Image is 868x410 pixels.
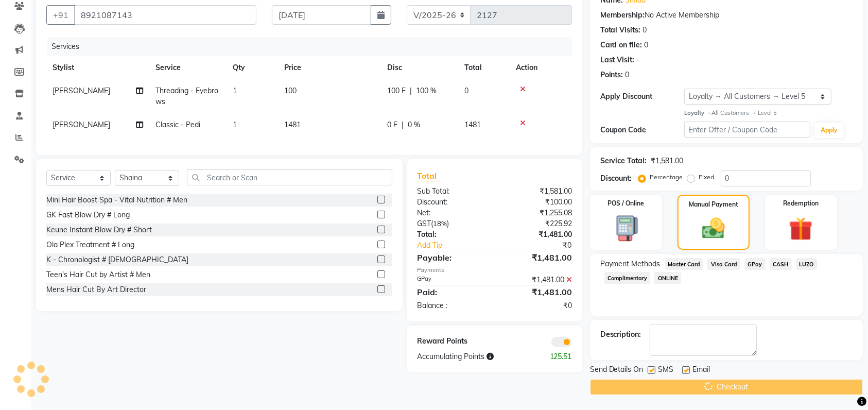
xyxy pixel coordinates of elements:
[494,286,579,298] div: ₹1,481.00
[402,119,404,130] span: |
[600,91,684,102] div: Apply Discount
[464,86,468,95] span: 0
[409,229,494,240] div: Total:
[684,109,853,117] div: All Customers → Level 5
[684,109,711,116] strong: Loyalty →
[458,56,510,79] th: Total
[600,156,647,166] div: Service Total:
[464,120,481,129] span: 1481
[651,156,684,166] div: ₹1,581.00
[227,56,278,79] th: Qty
[707,258,740,270] span: Visa Card
[600,25,641,36] div: Total Visits:
[689,200,738,209] label: Manual Payment
[278,56,381,79] th: Price
[46,225,152,235] div: Keune Instant Blow Dry # Short
[814,123,844,138] button: Apply
[417,219,431,228] span: GST
[607,199,644,208] label: POS / Online
[626,70,630,80] div: 0
[643,25,647,36] div: 0
[53,86,110,95] span: [PERSON_NAME]
[604,272,651,284] span: Complimentary
[654,272,681,284] span: ONLINE
[494,197,579,208] div: ₹100.00
[46,195,187,206] div: Mini Hair Boost Spa - Vital Nutrition # Men
[494,275,579,285] div: ₹1,481.00
[155,120,200,129] span: Classic - Pedi
[494,208,579,218] div: ₹1,255.08
[600,125,684,135] div: Coupon Code
[410,86,412,96] span: |
[600,173,632,184] div: Discount:
[494,251,579,264] div: ₹1,481.00
[665,258,704,270] span: Master Card
[744,258,766,270] span: GPay
[409,275,494,285] div: GPay
[782,214,820,244] img: _gift.svg
[650,173,683,182] label: Percentage
[600,10,645,21] div: Membership:
[409,197,494,208] div: Discount:
[53,120,110,129] span: [PERSON_NAME]
[409,240,509,251] a: Add Tip
[387,86,406,96] span: 100 F
[233,120,237,129] span: 1
[46,210,130,220] div: GK Fast Blow Dry # Long
[74,5,256,25] input: Search by Name/Mobile/Email/Code
[409,300,494,311] div: Balance :
[537,351,580,362] div: 125.51
[409,218,494,229] div: ( )
[494,218,579,229] div: ₹225.92
[600,329,641,340] div: Description:
[284,120,301,129] span: 1481
[46,254,188,265] div: K - Chronologist # [DEMOGRAPHIC_DATA]
[637,55,640,65] div: -
[46,5,75,25] button: +91
[510,56,572,79] th: Action
[494,186,579,197] div: ₹1,581.00
[509,240,580,251] div: ₹0
[494,300,579,311] div: ₹0
[770,258,792,270] span: CASH
[783,199,819,208] label: Redemption
[417,170,441,181] span: Total
[590,364,644,377] span: Send Details On
[600,70,623,80] div: Points:
[409,208,494,218] div: Net:
[416,86,437,96] span: 100 %
[494,229,579,240] div: ₹1,481.00
[233,86,237,95] span: 1
[409,251,494,264] div: Payable:
[47,37,580,56] div: Services
[600,40,643,50] div: Card on file:
[46,269,150,280] div: Teen's Hair Cut by Artist # Men
[381,56,458,79] th: Disc
[693,364,710,377] span: Email
[684,122,810,138] input: Enter Offer / Coupon Code
[409,286,494,298] div: Paid:
[699,173,715,182] label: Fixed
[149,56,227,79] th: Service
[658,364,674,377] span: SMS
[796,258,817,270] span: LUZO
[600,259,661,269] span: Payment Methods
[46,56,149,79] th: Stylist
[46,284,146,295] div: Mens Hair Cut By Art Director
[387,119,397,130] span: 0 F
[409,336,494,347] div: Reward Points
[433,219,447,228] span: 18%
[417,266,572,275] div: Payments
[46,240,134,250] div: Ola Plex Treatment # Long
[187,169,392,185] input: Search or Scan
[600,10,853,21] div: No Active Membership
[155,86,218,106] span: Threading - Eyebrows
[645,40,649,50] div: 0
[695,215,732,242] img: _cash.svg
[284,86,297,95] span: 100
[409,186,494,197] div: Sub Total:
[606,214,645,243] img: _pos-terminal.svg
[600,55,635,65] div: Last Visit:
[409,351,537,362] div: Accumulating Points
[408,119,420,130] span: 0 %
